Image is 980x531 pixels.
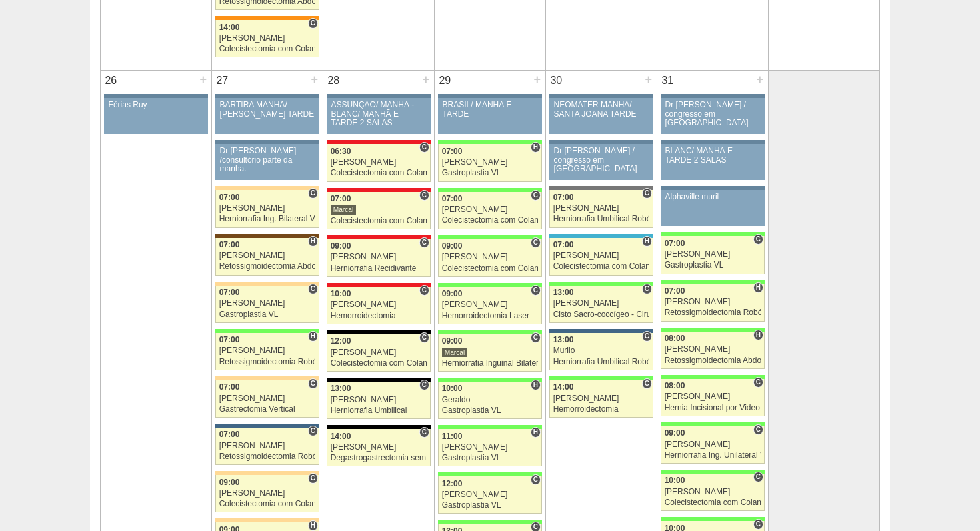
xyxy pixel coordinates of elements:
[553,251,650,260] div: [PERSON_NAME]
[327,330,431,334] div: Key: Blanc
[331,205,357,215] div: Marcal
[438,429,542,466] a: H 11:00 [PERSON_NAME] Gastroplastia VL
[309,71,320,88] div: +
[438,192,542,229] a: C 07:00 [PERSON_NAME] Colecistectomia com Colangiografia VL
[438,188,542,192] div: Key: Brasil
[215,140,319,144] div: Key: Aviso
[215,376,319,380] div: Key: Bartira
[442,348,468,358] div: Marcal
[661,94,765,98] div: Key: Aviso
[331,454,427,462] div: Degastrogastrectomia sem vago
[642,331,652,342] span: Consultório
[553,193,574,202] span: 07:00
[215,380,319,418] a: C 07:00 [PERSON_NAME] Gastrectomia Vertical
[549,329,653,333] div: Key: São Luiz - Jabaquara
[661,332,765,369] a: H 08:00 [PERSON_NAME] Retossigmoidectomia Abdominal VL
[219,500,316,508] div: Colecistectomia com Colangiografia VL
[327,429,431,466] a: C 14:00 [PERSON_NAME] Degastrogastrectomia sem vago
[219,299,316,308] div: [PERSON_NAME]
[665,404,761,412] div: Hernia Incisional por Video
[219,489,316,498] div: [PERSON_NAME]
[327,192,431,229] a: C 07:00 Marcal Colecistectomia com Colangiografia VL
[442,479,463,488] span: 12:00
[327,140,431,144] div: Key: Assunção
[753,472,763,482] span: Consultório
[661,232,765,236] div: Key: Brasil
[215,16,319,20] div: Key: São Luiz - SCS
[442,194,463,203] span: 07:00
[197,71,209,88] div: +
[549,144,653,180] a: Dr [PERSON_NAME] / congresso em [GEOGRAPHIC_DATA]
[331,264,427,273] div: Herniorrafia Recidivante
[308,188,318,199] span: Consultório
[665,476,685,485] span: 10:00
[531,427,541,438] span: Hospital
[308,520,318,531] span: Hospital
[215,518,319,522] div: Key: Bartira
[553,358,650,366] div: Herniorrafia Umbilical Robótica
[419,237,429,248] span: Consultório
[753,519,763,530] span: Consultório
[331,443,427,452] div: [PERSON_NAME]
[442,490,539,499] div: [PERSON_NAME]
[661,470,765,474] div: Key: Brasil
[419,285,429,296] span: Consultório
[665,428,685,438] span: 09:00
[665,392,761,401] div: [PERSON_NAME]
[219,478,240,487] span: 09:00
[327,382,431,419] a: C 13:00 [PERSON_NAME] Herniorrafia Umbilical
[219,251,316,260] div: [PERSON_NAME]
[331,217,427,225] div: Colecistectomia com Colangiografia VL
[308,284,318,294] span: Consultório
[331,348,427,357] div: [PERSON_NAME]
[219,442,316,450] div: [PERSON_NAME]
[331,300,427,309] div: [PERSON_NAME]
[308,236,318,247] span: Hospital
[642,188,652,199] span: Consultório
[215,186,319,190] div: Key: Bartira
[442,158,539,167] div: [PERSON_NAME]
[753,330,763,340] span: Hospital
[212,71,233,91] div: 27
[215,234,319,238] div: Key: Santa Joana
[331,312,427,320] div: Hemorroidectomia
[438,472,542,476] div: Key: Brasil
[219,34,316,43] div: [PERSON_NAME]
[215,428,319,465] a: C 07:00 [PERSON_NAME] Retossigmoidectomia Robótica
[215,329,319,333] div: Key: Brasil
[331,336,351,346] span: 12:00
[665,250,761,259] div: [PERSON_NAME]
[331,384,351,393] span: 13:00
[438,378,542,382] div: Key: Brasil
[665,308,761,317] div: Retossigmoidectomia Robótica
[327,287,431,324] a: C 10:00 [PERSON_NAME] Hemorroidectomia
[442,241,463,251] span: 09:00
[549,286,653,323] a: C 13:00 [PERSON_NAME] Cisto Sacro-coccígeo - Cirurgia
[553,240,574,249] span: 07:00
[219,405,316,414] div: Gastrectomia Vertical
[531,71,543,88] div: +
[219,335,240,344] span: 07:00
[438,330,542,334] div: Key: Brasil
[327,239,431,277] a: C 09:00 [PERSON_NAME] Herniorrafia Recidivante
[215,20,319,57] a: C 14:00 [PERSON_NAME] Colecistectomia com Colangiografia VL
[549,282,653,286] div: Key: Brasil
[553,215,650,223] div: Herniorrafia Umbilical Robótica
[220,101,315,118] div: BARTIRA MANHÃ/ [PERSON_NAME] TARDE
[661,284,765,322] a: H 07:00 [PERSON_NAME] Retossigmoidectomia Robótica
[438,239,542,277] a: C 09:00 [PERSON_NAME] Colecistectomia com Colangiografia VL
[438,382,542,419] a: H 10:00 Geraldo Gastroplastia VL
[754,71,765,88] div: +
[327,235,431,239] div: Key: Assunção
[109,101,204,109] div: Férias Ruy
[665,298,761,306] div: [PERSON_NAME]
[554,147,649,173] div: Dr [PERSON_NAME] / congresso em [GEOGRAPHIC_DATA]
[442,432,463,441] span: 11:00
[101,71,121,91] div: 26
[553,262,650,271] div: Colecistectomia com Colangiografia VL
[438,144,542,181] a: H 07:00 [PERSON_NAME] Gastroplastia VL
[643,71,654,88] div: +
[442,300,539,309] div: [PERSON_NAME]
[665,286,685,296] span: 07:00
[331,253,427,261] div: [PERSON_NAME]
